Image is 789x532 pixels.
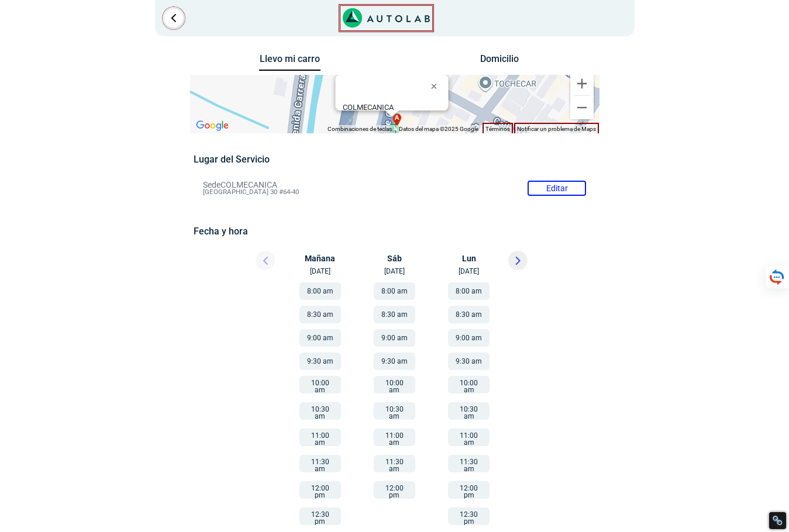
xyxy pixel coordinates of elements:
h5: Fecha y hora [194,226,595,237]
button: 12:30 pm [299,507,341,525]
button: 9:30 am [299,353,341,370]
button: 9:30 am [374,353,415,370]
a: Términos (se abre en una nueva pestaña) [485,126,510,132]
button: 11:30 am [374,455,415,472]
a: Ir al paso anterior [164,9,183,27]
div: [GEOGRAPHIC_DATA] 30 #64-40 [342,103,448,120]
button: Cerrar [422,72,450,100]
button: 10:00 am [448,376,490,393]
button: 8:30 am [299,306,341,323]
a: Notificar un problema de Maps [517,126,596,132]
button: 8:30 am [448,306,490,323]
b: COLMECANICA [342,103,393,112]
a: Link al sitio de autolab [343,12,430,23]
button: 12:00 pm [299,481,341,499]
h5: Lugar del Servicio [194,154,595,165]
button: Reducir [570,96,594,119]
button: 10:30 am [299,402,341,420]
button: 9:00 am [299,329,341,347]
button: 11:30 am [299,455,341,472]
button: Combinaciones de teclas [328,125,392,133]
button: 11:30 am [448,455,490,472]
button: Llevo mi carro [259,53,321,71]
button: 11:00 am [299,429,341,446]
button: 11:00 am [374,429,415,446]
button: 12:00 pm [374,481,415,499]
button: 11:00 am [448,429,490,446]
button: Ampliar [570,72,594,95]
span: Datos del mapa ©2025 Google [399,126,478,132]
button: 10:00 am [299,376,341,393]
button: 12:30 pm [448,507,490,525]
button: 10:00 am [374,376,415,393]
button: 9:00 am [374,329,415,347]
div: Restore Info Box &#10;&#10;NoFollow Info:&#10; META-Robots NoFollow: &#09;false&#10; META-Robots ... [772,515,783,526]
button: 12:00 pm [448,481,490,499]
img: Google [193,118,232,133]
a: Abre esta zona en Google Maps (se abre en una nueva ventana) [193,118,232,133]
button: 8:00 am [299,282,341,300]
button: 9:00 am [448,329,490,347]
button: 8:00 am [448,282,490,300]
button: 10:30 am [374,402,415,420]
button: 8:00 am [374,282,415,300]
button: 10:30 am [448,402,490,420]
button: 8:30 am [374,306,415,323]
span: a [394,113,399,123]
button: 9:30 am [448,353,490,370]
button: Domicilio [468,53,530,70]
